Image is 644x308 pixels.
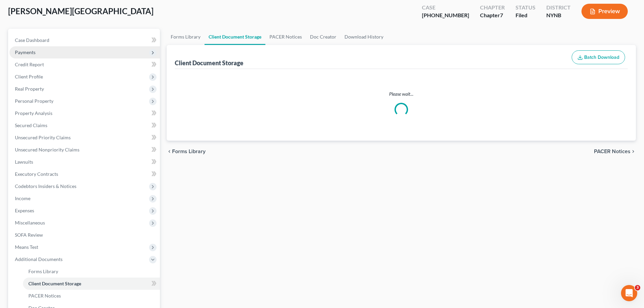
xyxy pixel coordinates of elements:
a: Client Document Storage [23,278,160,290]
a: SOFA Review [9,229,160,241]
i: chevron_right [630,149,636,154]
a: Forms Library [23,265,160,278]
span: PACER Notices [594,149,630,154]
div: Client Document Storage [175,59,243,67]
a: Doc Creator [306,29,340,45]
span: Property Analysis [15,110,52,116]
span: Payments [15,49,35,55]
span: Lawsuits [15,159,33,165]
span: Forms Library [28,268,58,274]
span: Credit Report [15,62,44,67]
span: Real Property [15,86,44,92]
span: Secured Claims [15,122,47,128]
span: Case Dashboard [15,37,49,43]
div: Status [516,4,535,11]
button: PACER Notices chevron_right [594,149,636,154]
span: Additional Documents [15,256,63,262]
a: Forms Library [167,29,205,45]
span: Client Document Storage [28,281,81,286]
a: Unsecured Nonpriority Claims [9,144,160,156]
span: [PERSON_NAME][GEOGRAPHIC_DATA] [8,6,153,16]
div: [PHONE_NUMBER] [422,11,469,19]
button: Batch Download [572,50,625,65]
a: Credit Report [9,58,160,71]
div: Chapter [480,4,505,11]
a: Case Dashboard [9,34,160,46]
button: Preview [581,4,628,19]
span: Miscellaneous [15,220,45,226]
div: Filed [516,11,535,19]
span: Personal Property [15,98,53,104]
div: Case [422,4,469,11]
span: Unsecured Nonpriority Claims [15,147,79,152]
span: Income [15,195,30,201]
span: Forms Library [172,149,206,154]
span: Unsecured Priority Claims [15,135,71,140]
a: Secured Claims [9,119,160,132]
button: chevron_left Forms Library [167,149,206,154]
span: SOFA Review [15,232,43,238]
span: Means Test [15,244,38,250]
a: PACER Notices [23,290,160,302]
a: Lawsuits [9,156,160,168]
span: PACER Notices [28,293,61,299]
span: Batch Download [584,54,619,60]
span: 3 [635,285,640,290]
i: chevron_left [167,149,172,154]
a: Unsecured Priority Claims [9,132,160,144]
div: Chapter [480,11,505,19]
div: District [546,4,571,11]
a: Executory Contracts [9,168,160,180]
span: Executory Contracts [15,171,58,177]
a: PACER Notices [265,29,306,45]
a: Client Document Storage [205,29,265,45]
span: Codebtors Insiders & Notices [15,183,76,189]
span: Expenses [15,208,34,213]
div: NYNB [546,11,571,19]
a: Download History [340,29,387,45]
span: Client Profile [15,74,43,79]
iframe: Intercom live chat [621,285,637,301]
p: Please wait... [176,91,626,97]
a: Property Analysis [9,107,160,119]
span: 7 [500,12,503,18]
